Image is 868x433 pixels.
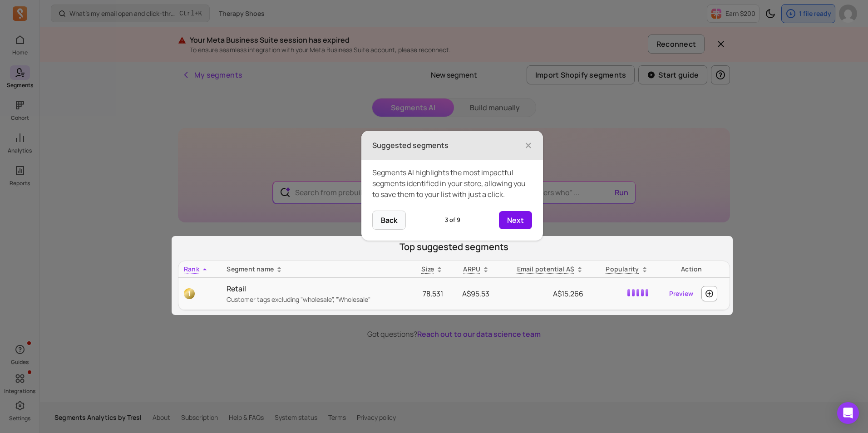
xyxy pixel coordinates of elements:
[499,211,532,229] button: Next
[525,135,532,155] span: ×
[361,160,543,211] div: Segments AI highlights the most impactful segments identified in your store, allowing you to save...
[372,140,449,151] h3: Suggested segments
[837,402,859,424] div: Open Intercom Messenger
[525,138,532,153] button: Close Tour
[445,216,460,224] span: 3 of 9
[372,211,406,230] button: Back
